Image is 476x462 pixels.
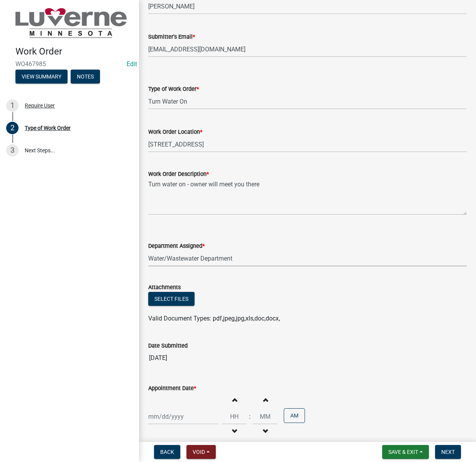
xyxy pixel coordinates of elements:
span: Next [441,449,455,455]
input: mm/dd/yyyy [148,409,219,424]
button: Void [186,445,216,459]
span: Back [160,449,174,455]
input: Hours [222,409,247,424]
label: Date Submitted [148,343,188,349]
span: Valid Document Types: pdf,jpeg,jpg,xls,doc,docx, [148,315,280,322]
wm-modal-confirm: Summary [15,74,68,80]
label: Type of Work Order [148,87,199,92]
div: 2 [6,122,19,134]
input: Minutes [253,409,278,424]
label: Attachments [148,285,181,290]
div: : [247,412,253,421]
button: Notes [71,70,100,84]
button: Next [435,445,461,459]
label: Work Order Location [148,130,202,135]
label: Work Order Description [148,172,209,177]
span: Save & Exit [388,449,418,455]
wm-modal-confirm: Notes [71,74,100,80]
a: Edit [127,60,137,68]
button: View Summary [15,70,68,84]
span: Void [193,449,205,455]
div: 1 [6,99,19,112]
button: Save & Exit [382,445,429,459]
button: AM [284,408,305,423]
h4: Work Order [15,46,133,57]
span: WO467985 [15,60,124,68]
div: Require User [25,103,55,108]
button: Back [154,445,180,459]
div: 3 [6,144,19,157]
img: City of Luverne, Minnesota [15,8,127,38]
div: Type of Work Order [25,125,71,131]
label: Appointment Date [148,386,196,391]
label: Department Assigned [148,244,205,249]
label: Submitter's Email [148,34,195,40]
button: Select files [148,292,195,306]
wm-modal-confirm: Edit Application Number [127,60,137,68]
